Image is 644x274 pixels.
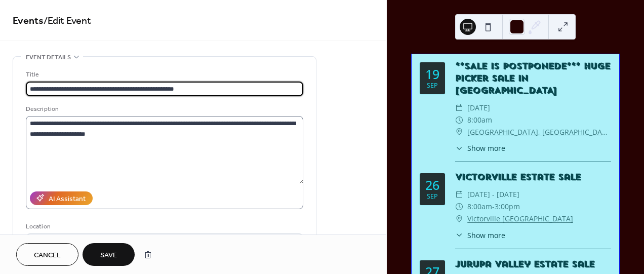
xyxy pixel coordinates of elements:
[26,69,301,80] div: Title
[455,60,611,97] div: **SALE IS POSTPONEDE*** Huge Picker Sale in [GEOGRAPHIC_DATA]
[492,201,495,213] span: -
[455,230,505,241] button: ​Show more
[455,143,463,153] div: ​
[83,243,135,266] button: Save
[455,102,463,114] div: ​
[467,230,505,241] span: Show more
[455,258,611,270] div: Jurupa Valley Estate Sale
[467,201,492,213] span: 8:00am
[26,104,301,114] div: Description
[467,126,611,138] a: [GEOGRAPHIC_DATA], [GEOGRAPHIC_DATA]
[455,143,505,153] button: ​Show more
[467,188,519,201] span: [DATE] - [DATE]
[455,201,463,213] div: ​
[427,83,438,89] div: Sep
[30,191,93,205] button: AI Assistant
[467,102,490,114] span: [DATE]
[16,243,78,266] button: Cancel
[425,68,439,81] div: 19
[467,213,573,225] a: Victorville [GEOGRAPHIC_DATA]
[455,213,463,225] div: ​
[455,126,463,138] div: ​
[467,114,492,126] span: 8:00am
[425,179,439,191] div: 26
[26,52,71,63] span: Event details
[26,221,301,232] div: Location
[455,171,611,183] div: Victorville Estate Sale
[455,230,463,241] div: ​
[34,250,61,261] span: Cancel
[13,11,44,31] a: Events
[427,193,438,200] div: Sep
[100,250,117,261] span: Save
[49,193,86,204] div: AI Assistant
[455,188,463,201] div: ​
[467,143,505,153] span: Show more
[44,11,91,31] span: / Edit Event
[495,201,520,213] span: 3:00pm
[455,114,463,126] div: ​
